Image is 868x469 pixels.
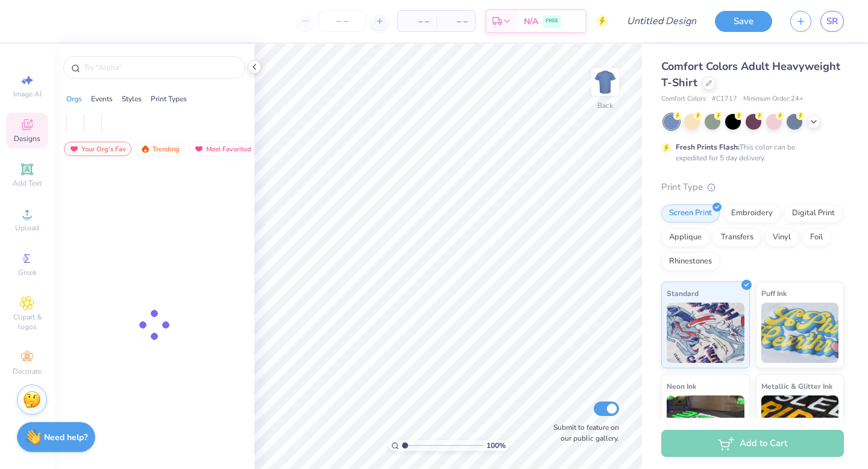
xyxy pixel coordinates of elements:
[13,178,42,188] span: Add Text
[135,142,185,156] div: Trending
[820,11,844,32] a: SR
[486,440,506,451] span: 100 %
[761,303,839,363] img: Puff Ink
[661,253,720,271] div: Rhinestones
[83,61,237,74] input: Try "Alpha"
[546,17,558,25] span: FREE
[661,59,840,90] span: Comfort Colors Adult Heavyweight T-Shirt
[826,14,838,28] span: SR
[667,303,744,363] img: Standard
[319,10,366,32] input: – –
[761,380,832,392] span: Metallic & Glitter Ink
[91,93,113,104] div: Events
[667,395,744,456] img: Neon Ink
[6,312,48,332] span: Clipart & logos
[661,228,709,247] div: Applique
[617,9,706,33] input: Untitled Design
[743,94,804,104] span: Minimum Order: 24 +
[802,228,831,247] div: Foil
[64,142,131,156] div: Your Org's Fav
[140,145,150,153] img: trending.gif
[18,268,37,277] span: Greek
[713,228,761,247] div: Transfers
[676,142,824,163] div: This color can be expedited for 5 day delivery.
[661,180,844,194] div: Print Type
[444,15,468,28] span: – –
[15,223,39,233] span: Upload
[761,395,839,456] img: Metallic & Glitter Ink
[661,94,706,104] span: Comfort Colors
[405,15,429,28] span: – –
[765,228,799,247] div: Vinyl
[661,204,720,222] div: Screen Print
[712,94,737,104] span: # C1717
[122,93,142,104] div: Styles
[597,100,613,111] div: Back
[13,89,42,99] span: Image AI
[761,287,787,300] span: Puff Ink
[14,134,40,143] span: Designs
[723,204,781,222] div: Embroidery
[194,145,204,153] img: most_fav.gif
[69,145,79,153] img: most_fav.gif
[189,142,257,156] div: Most Favorited
[667,287,699,300] span: Standard
[44,432,87,443] strong: Need help?
[667,380,696,392] span: Neon Ink
[66,93,82,104] div: Orgs
[524,15,538,28] span: N/A
[784,204,843,222] div: Digital Print
[593,70,617,94] img: Back
[676,142,740,152] strong: Fresh Prints Flash:
[151,93,187,104] div: Print Types
[715,11,772,32] button: Save
[13,367,42,376] span: Decorate
[547,422,619,444] label: Submit to feature on our public gallery.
